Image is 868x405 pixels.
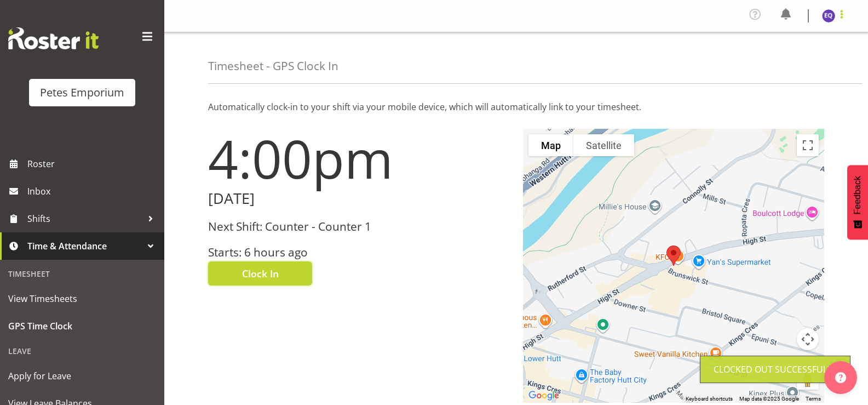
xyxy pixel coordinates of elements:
img: help-xxl-2.png [835,372,846,383]
button: Toggle fullscreen view [797,134,819,156]
button: Keyboard shortcuts [686,395,733,403]
button: Show satellite imagery [573,134,634,156]
span: Time & Attendance [27,238,142,254]
img: Google [526,389,562,403]
a: View Timesheets [3,285,162,312]
button: Clock In [208,261,312,286]
div: Clocked out Successfully [714,363,837,376]
span: View Timesheets [8,290,156,307]
h4: Timesheet - GPS Clock In [208,60,338,72]
span: Map data ©2025 Google [739,396,799,402]
div: Petes Emporium [40,84,124,101]
span: Clock In [242,266,279,281]
a: Apply for Leave [3,362,162,390]
a: Terms (opens in new tab) [806,396,821,402]
div: Timesheet [3,263,162,285]
span: Feedback [853,176,863,214]
img: esperanza-querido10799.jpg [822,9,835,22]
h3: Next Shift: Counter - Counter 1 [208,220,510,233]
a: Open this area in Google Maps (opens a new window) [526,389,562,403]
button: Show street map [528,134,573,156]
h2: [DATE] [208,190,510,207]
span: GPS Time Clock [8,318,156,334]
p: Automatically clock-in to your shift via your mobile device, which will automatically link to you... [208,100,824,113]
div: Leave [3,340,162,362]
img: Rosterit website logo [8,27,99,49]
span: Roster [27,156,159,172]
a: GPS Time Clock [3,312,162,340]
span: Shifts [27,210,142,227]
span: Apply for Leave [8,368,156,384]
button: Feedback - Show survey [847,165,868,239]
span: Inbox [27,183,159,199]
h3: Starts: 6 hours ago [208,246,510,259]
button: Map camera controls [797,328,819,350]
h1: 4:00pm [208,129,510,188]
